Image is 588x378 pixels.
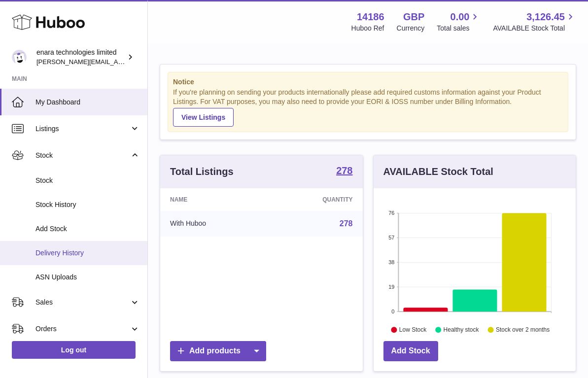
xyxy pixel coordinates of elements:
text: Low Stock [399,326,426,333]
text: 76 [388,210,394,216]
span: My Dashboard [35,98,140,107]
div: Currency [397,24,425,33]
span: [PERSON_NAME][EMAIL_ADDRESS][DOMAIN_NAME] [36,58,198,66]
img: Dee@enara.co [12,50,27,65]
text: Healthy stock [443,326,479,333]
span: Listings [35,124,130,134]
th: Name [160,188,267,211]
span: 3,126.45 [526,10,565,24]
a: 278 [336,166,352,177]
span: Orders [35,324,130,334]
span: Total sales [437,24,481,33]
div: Huboo Ref [351,24,384,33]
span: ASN Uploads [35,273,140,282]
a: Log out [12,341,136,359]
text: Stock over 2 months [496,326,550,333]
a: Add Stock [383,341,438,361]
text: 57 [388,235,394,241]
strong: 14186 [357,10,384,24]
span: Stock History [35,200,140,209]
a: 0.00 Total sales [437,10,481,33]
h3: AVAILABLE Stock Total [383,165,493,178]
text: 19 [388,284,394,290]
strong: Notice [173,77,563,87]
span: AVAILABLE Stock Total [493,24,576,33]
span: Add Stock [35,224,140,234]
strong: 278 [336,166,352,175]
span: Delivery History [35,248,140,258]
h3: Total Listings [170,165,234,178]
th: Quantity [267,188,363,211]
a: Add products [170,341,266,361]
strong: GBP [403,10,424,24]
a: View Listings [173,108,234,127]
text: 0 [391,309,394,314]
a: 278 [340,219,353,228]
text: 38 [388,259,394,265]
span: Stock [35,176,140,185]
span: 0.00 [450,10,470,24]
td: With Huboo [160,211,267,237]
span: Sales [35,298,130,307]
a: 3,126.45 AVAILABLE Stock Total [493,10,576,33]
div: If you're planning on sending your products internationally please add required customs informati... [173,88,563,126]
div: enara technologies limited [36,48,125,67]
span: Stock [35,151,130,160]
